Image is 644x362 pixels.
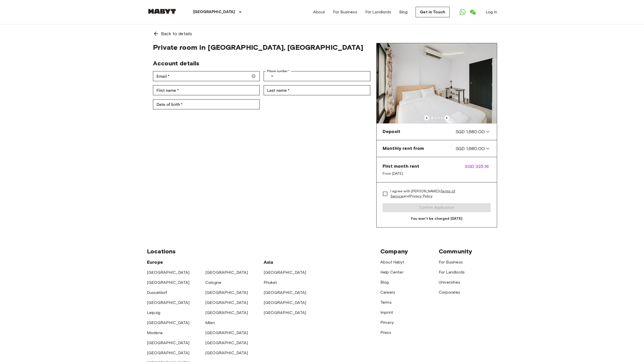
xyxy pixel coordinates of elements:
label: Phone number [267,69,290,73]
a: [GEOGRAPHIC_DATA] [147,270,190,275]
a: For Business [333,9,357,15]
img: Habyt [147,9,177,14]
a: [GEOGRAPHIC_DATA] [147,320,190,325]
span: SGD 1,680.00 [456,128,485,135]
input: Choose date [153,99,260,109]
a: [GEOGRAPHIC_DATA] [147,340,190,345]
a: [GEOGRAPHIC_DATA] [147,350,190,355]
a: Blog [380,280,389,285]
a: Milan [205,320,215,325]
div: First name [153,85,260,95]
a: For Landlords [365,9,391,15]
a: Help Center [380,270,404,275]
span: Locations [147,248,176,255]
a: Open WeChat [468,7,478,17]
a: [GEOGRAPHIC_DATA] [205,310,248,315]
p: [GEOGRAPHIC_DATA] [193,9,235,15]
span: Account details [153,60,199,67]
a: Dusseldorf [147,290,167,295]
div: Monthly rent fromSGD 1,680.00 [379,142,495,155]
a: [GEOGRAPHIC_DATA] [205,270,248,275]
span: SGD 325.16 [465,163,491,176]
a: [GEOGRAPHIC_DATA] [205,350,248,355]
a: About Habyt [380,260,404,264]
div: Email [153,71,260,81]
a: Open WhatsApp [458,7,468,17]
a: Terms of Service [390,189,455,198]
img: Marketing picture of unit SG-01-108-001-006 [377,43,497,123]
a: [GEOGRAPHIC_DATA] [264,300,306,305]
a: Back to details [147,24,497,43]
a: For Business [439,260,463,264]
a: Blog [399,9,408,15]
a: [GEOGRAPHIC_DATA] [264,310,306,315]
span: Europe [147,259,163,265]
span: First month rent [383,163,419,169]
a: [GEOGRAPHIC_DATA] [205,300,248,305]
a: Corporates [439,290,460,295]
span: You won't be charged [DATE] [383,216,491,221]
a: [GEOGRAPHIC_DATA] [147,300,190,305]
a: Careers [380,290,395,295]
a: Press [380,330,391,335]
svg: Make sure your email is correct — we'll send your booking details there. [252,74,256,78]
button: Select country [267,71,277,81]
a: Log in [486,9,497,15]
span: Company [380,248,408,255]
a: [GEOGRAPHIC_DATA] [205,330,248,335]
span: Asia [264,259,273,265]
a: For Landlords [439,270,465,275]
div: DepositSGD 1,680.00 [379,125,495,138]
span: Deposit [383,128,400,135]
span: Community [439,248,472,255]
a: About [313,9,325,15]
span: Private room in [GEOGRAPHIC_DATA], [GEOGRAPHIC_DATA] [153,43,370,52]
a: [GEOGRAPHIC_DATA] [205,340,248,345]
a: Get in Touch [416,7,450,17]
a: Imprint [380,310,393,315]
span: From [DATE] [383,171,419,176]
span: I agree with [PERSON_NAME]'s and [390,189,487,199]
a: Phuket [264,280,277,285]
button: Previous image [424,115,429,120]
a: Cologne [205,280,221,285]
button: Previous image [444,115,449,120]
a: Leipzig [147,310,160,315]
span: Back to details [161,30,192,37]
a: [GEOGRAPHIC_DATA] [264,270,306,275]
a: [GEOGRAPHIC_DATA] [264,290,306,295]
a: [GEOGRAPHIC_DATA] [205,290,248,295]
span: SGD 1,680.00 [456,145,485,152]
a: [GEOGRAPHIC_DATA] [147,280,190,285]
a: Universities [439,280,460,285]
span: Monthly rent from [383,145,424,152]
a: Modena [147,330,163,335]
a: Privacy [380,320,394,325]
a: Terms [380,300,392,305]
a: Privacy Policy [410,194,433,198]
div: Last name [264,85,370,95]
